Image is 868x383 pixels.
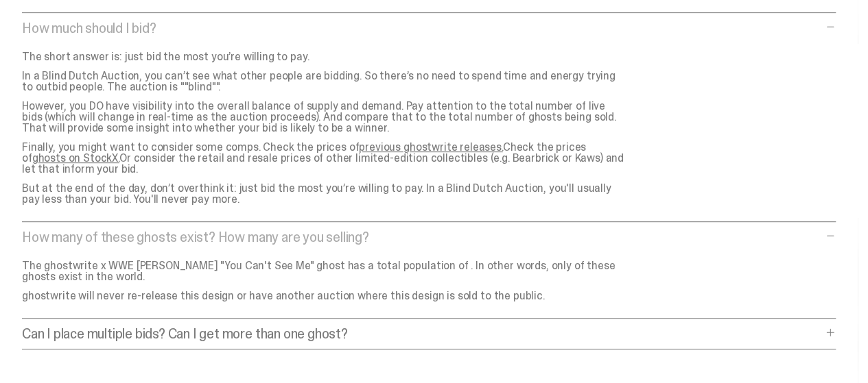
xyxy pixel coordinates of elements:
[22,230,822,244] p: How many of these ghosts exist? How many are you selling?
[359,140,502,154] a: previous ghostwrite releases.
[22,142,626,175] p: Finally, you might want to consider some comps. Check the prices of Check the prices of Or consid...
[22,51,626,62] p: The short answer is: just bid the most you’re willing to pay.
[22,327,822,341] p: Can I place multiple bids? Can I get more than one ghost?
[22,21,822,35] p: How much should I bid?
[22,71,626,92] p: In a Blind Dutch Auction, you can’t see what other people are bidding. So there’s no need to spen...
[22,291,626,301] p: ghostwrite will never re-release this design or have another auction where this design is sold to...
[32,151,119,165] a: ghosts on StockX.
[22,183,626,205] p: But at the end of the day, don’t overthink it: just bid the most you’re willing to pay. In a Blin...
[22,260,626,282] p: The ghostwrite x WWE [PERSON_NAME] "You Can't See Me" ghost has a total population of . In other ...
[22,101,626,134] p: However, you DO have visibility into the overall balance of supply and demand. Pay attention to t...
